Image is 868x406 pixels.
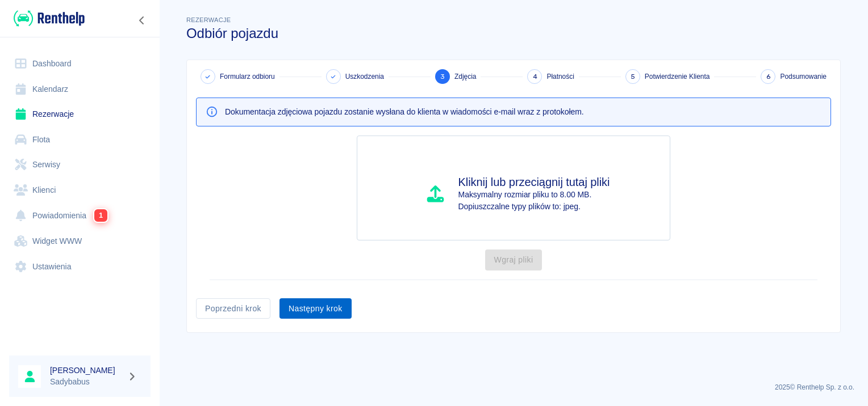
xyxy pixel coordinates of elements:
button: Następny krok [279,298,352,319]
a: Flota [9,127,151,153]
span: Uszkodzenia [345,71,384,82]
p: Sadybabus [50,376,123,388]
a: Dashboard [9,51,151,77]
span: Formularz odbioru [220,71,275,82]
a: Serwisy [9,152,151,177]
span: 3 [440,71,445,83]
span: Zdjęcia [454,71,476,82]
a: Ustawienia [9,254,151,280]
span: Podsumowanie [780,71,827,82]
a: Widget WWW [9,229,151,254]
h3: Odbiór pojazdu [186,26,841,41]
span: 6 [766,71,770,83]
span: Potwierdzenie Klienta [645,71,710,82]
a: Powiadomienia1 [9,202,151,229]
p: Dokumentacja zdjęciowa pojazdu zostanie wysłana do klienta w wiadomości e-mail wraz z protokołem. [225,106,584,118]
h4: Kliknij lub przeciągnij tutaj pliki [458,175,610,189]
p: 2025 © Renthelp Sp. z o.o. [173,382,854,392]
a: Klienci [9,177,151,203]
span: 1 [94,209,107,222]
span: 4 [533,71,537,83]
p: Dopiuszczalne typy plików to: jpeg. [458,201,610,213]
img: Renthelp logo [14,9,85,28]
button: Zwiń nawigację [133,13,151,28]
p: Maksymalny rozmiar pliku to 8.00 MB. [458,189,610,201]
a: Rezerwacje [9,102,151,127]
a: Renthelp logo [9,9,85,28]
span: Płatności [546,71,574,82]
a: Kalendarz [9,77,151,102]
span: Rezerwacje [186,16,231,23]
button: Poprzedni krok [196,298,270,319]
span: 5 [631,71,635,83]
h6: [PERSON_NAME] [50,365,123,376]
